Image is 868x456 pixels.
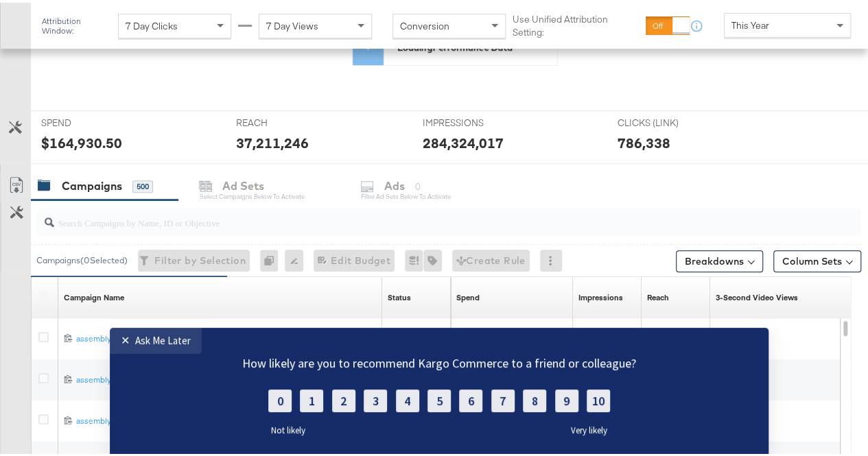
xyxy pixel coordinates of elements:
[523,62,546,84] label: 8
[400,17,449,29] span: Conversion
[647,289,669,300] a: The number of people your ad was served to.
[456,289,480,300] div: Spend
[773,248,861,269] button: Column Sets
[388,289,411,300] a: Shows the current state of your Ad Campaign.
[199,27,679,43] div: How likely are you to recommend Kargo Commerce to a friend or colleague?
[268,62,292,84] label: 0
[64,289,124,300] a: Your campaign name.
[456,289,480,300] a: The total amount spent to date.
[578,289,623,300] a: The number of times your ad was served. On mobile apps an ad is counted as served the first time ...
[41,14,111,33] div: Attribution Window:
[647,289,669,300] div: Reach
[260,247,285,269] div: 0
[427,62,451,84] label: 5
[578,289,623,300] div: Impressions
[396,62,419,84] label: 4
[364,62,387,84] label: 3
[513,10,640,36] label: Use Unified Attribution Setting:
[126,17,178,29] span: 7 Day Clicks
[62,176,122,191] div: Campaigns
[332,62,355,84] label: 2
[266,17,318,29] span: 7 Day Views
[261,97,305,108] label: Not likely
[676,248,763,269] button: Breakdowns
[300,62,323,84] label: 1
[555,62,578,84] label: 9
[135,6,191,19] div: Ask Me Later
[491,62,515,84] label: 7
[716,289,798,300] div: 3-Second Video Views
[571,97,618,108] label: Very likely
[54,201,789,228] input: Search Campaigns by Name, ID or Objective
[132,178,153,190] div: 500
[459,62,482,84] label: 6
[64,289,124,300] div: Campaign Name
[716,289,798,300] a: The number of times your video was viewed for 3 seconds or more.
[121,5,135,19] div: ✕
[388,289,411,300] div: Status
[731,16,769,29] span: This Year
[36,252,128,264] div: Campaigns ( 0 Selected)
[587,62,610,84] label: 10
